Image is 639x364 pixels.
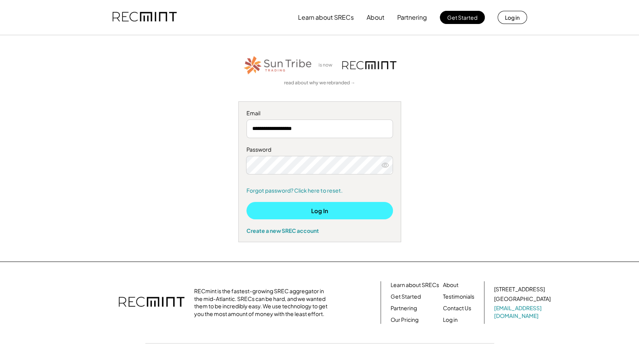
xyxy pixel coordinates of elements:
button: Partnering [397,10,427,25]
button: Log in [498,11,527,24]
button: Get Started [440,11,485,24]
a: Learn about SRECs [391,281,439,289]
div: [STREET_ADDRESS] [494,285,545,293]
a: [EMAIL_ADDRESS][DOMAIN_NAME] [494,304,552,320]
div: is now [317,62,338,68]
img: recmint-logotype%403x.png [119,289,184,316]
a: Testimonials [443,293,474,301]
div: Password [246,146,393,154]
a: Forgot password? Click here to reset. [246,187,393,195]
div: Email [246,109,393,117]
button: About [367,10,384,25]
a: About [443,281,458,289]
img: recmint-logotype%403x.png [112,4,177,31]
img: STT_Horizontal_Logo%2B-%2BColor.png [243,55,313,76]
a: Partnering [391,304,417,312]
a: Our Pricing [391,316,419,324]
a: Get Started [391,293,421,301]
div: RECmint is the fastest-growing SREC aggregator in the mid-Atlantic. SRECs can be hard, and we wan... [194,287,332,318]
div: [GEOGRAPHIC_DATA] [494,295,551,303]
img: recmint-logotype%403x.png [342,61,396,69]
div: Create a new SREC account [246,227,393,234]
button: Log In [246,202,393,219]
a: Contact Us [443,304,471,312]
a: read about why we rebranded → [284,80,355,86]
a: Log in [443,316,458,324]
button: Learn about SRECs [298,10,354,25]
